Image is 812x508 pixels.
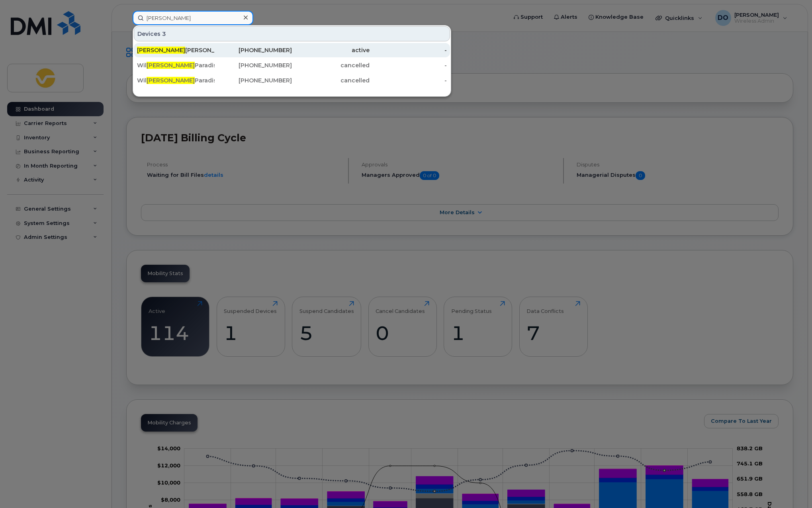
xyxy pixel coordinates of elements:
[137,61,215,69] div: Wil Paradis
[162,30,166,38] span: 3
[147,62,195,69] span: [PERSON_NAME]
[134,43,450,57] a: [PERSON_NAME][PERSON_NAME][PHONE_NUMBER]active-
[370,76,447,84] div: -
[292,76,370,84] div: cancelled
[134,73,450,88] a: Wil[PERSON_NAME]Paradis[PHONE_NUMBER]cancelled-
[137,76,215,84] div: Wil Paradis
[137,47,185,54] span: [PERSON_NAME]
[292,46,370,54] div: active
[215,61,292,69] div: [PHONE_NUMBER]
[370,46,447,54] div: -
[147,77,195,84] span: [PERSON_NAME]
[134,26,450,41] div: Devices
[134,58,450,72] a: Wil[PERSON_NAME]Paradis[PHONE_NUMBER]cancelled-
[215,46,292,54] div: [PHONE_NUMBER]
[137,46,215,54] div: [PERSON_NAME]
[370,61,447,69] div: -
[215,76,292,84] div: [PHONE_NUMBER]
[292,61,370,69] div: cancelled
